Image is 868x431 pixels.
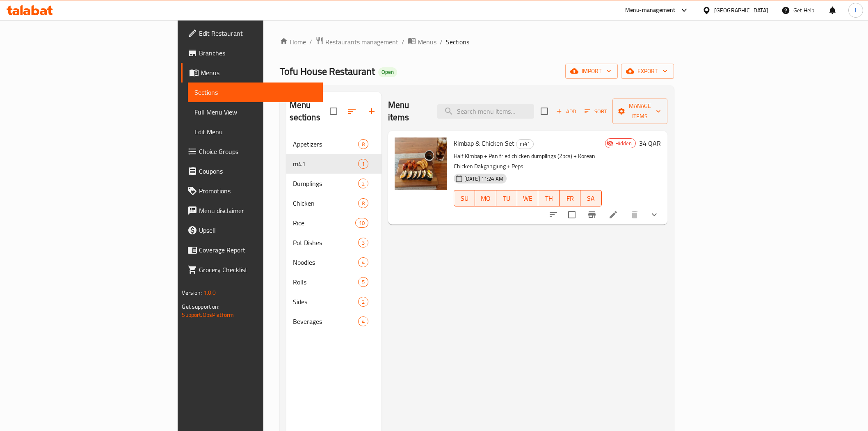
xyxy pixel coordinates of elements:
span: Rolls [293,277,358,287]
button: import [565,64,618,79]
span: Get support on: [182,301,219,312]
span: Upsell [199,225,316,235]
div: items [358,179,368,188]
div: items [358,139,368,149]
span: Coupons [199,166,316,176]
button: Add [553,105,579,118]
div: Menu-management [625,5,676,15]
span: Noodles [293,257,358,267]
div: Noodles4 [286,252,381,272]
span: Menu disclaimer [199,206,316,215]
a: Coverage Report [181,240,322,260]
button: MO [475,190,496,206]
span: Dumplings [293,179,358,188]
span: Grocery Checklist [199,265,316,275]
a: Grocery Checklist [181,260,322,280]
span: 2 [359,298,368,306]
span: Chicken [293,198,358,208]
span: Select to update [563,206,580,223]
div: items [358,238,368,248]
span: SA [584,193,598,204]
span: Promotions [199,186,316,196]
img: Kimbap & Chicken Set [395,138,447,190]
span: Menus [418,37,436,47]
span: Add item [553,105,579,118]
span: 8 [359,140,368,148]
span: Pot Dishes [293,238,358,248]
div: Dumplings2 [286,174,381,193]
span: Edit Menu [194,127,316,137]
div: Beverages4 [286,312,381,331]
button: export [621,64,674,79]
span: m41 [293,159,358,169]
span: Tofu House Restaurant [280,62,375,80]
span: Sections [446,37,469,47]
a: Upsell [181,220,322,240]
span: 4 [359,259,368,266]
span: Beverages [293,316,358,326]
span: Sort [585,107,607,116]
a: Full Menu View [188,102,322,122]
span: 8 [359,199,368,207]
span: Sections [194,87,316,97]
a: Sections [188,83,322,102]
button: TH [538,190,559,206]
div: Open [378,67,397,77]
div: Sides2 [286,292,381,312]
span: Select all sections [325,103,342,120]
span: Edit Restaurant [199,28,316,38]
li: / [402,37,404,47]
div: Rolls5 [286,272,381,292]
a: Branches [181,43,322,63]
div: items [358,316,368,326]
button: SA [580,190,601,206]
span: Version: [182,287,202,298]
button: Sort [582,105,609,118]
a: Choice Groups [181,142,322,161]
input: search [437,104,534,119]
span: 1.0.0 [203,287,216,298]
span: Sides [293,297,358,307]
div: items [358,277,368,287]
a: Menus [181,63,322,83]
span: Sort items [579,105,612,118]
span: TU [500,193,514,204]
span: Sort sections [342,101,362,121]
span: Menus [201,68,316,78]
span: Rice [293,218,355,228]
span: 4 [359,318,368,326]
span: Add [555,107,577,116]
div: Pot Dishes3 [286,233,381,252]
span: export [628,66,667,76]
span: import [572,66,611,76]
button: show more [644,205,664,225]
div: m411 [286,154,381,174]
p: Half Kimbap + Pan fried chicken dumplings (2pcs) + Korean Chicken Dakgangjung + Pepsi [454,151,602,172]
li: / [440,37,443,47]
div: items [355,218,368,228]
span: 1 [359,160,368,168]
span: Choice Groups [199,147,316,156]
button: Add section [362,101,381,121]
span: Appetizers [293,139,358,149]
div: items [358,198,368,208]
a: Edit menu item [608,210,618,220]
button: Manage items [612,99,667,124]
button: SU [454,190,475,206]
span: Open [378,69,397,76]
div: Rice10 [286,213,381,233]
a: Edit Restaurant [181,23,322,43]
button: delete [625,205,644,225]
a: Restaurants management [315,37,398,47]
a: Menu disclaimer [181,201,322,220]
button: Branch-specific-item [582,205,602,225]
div: items [358,257,368,267]
span: Hidden [612,140,635,147]
button: TU [496,190,517,206]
